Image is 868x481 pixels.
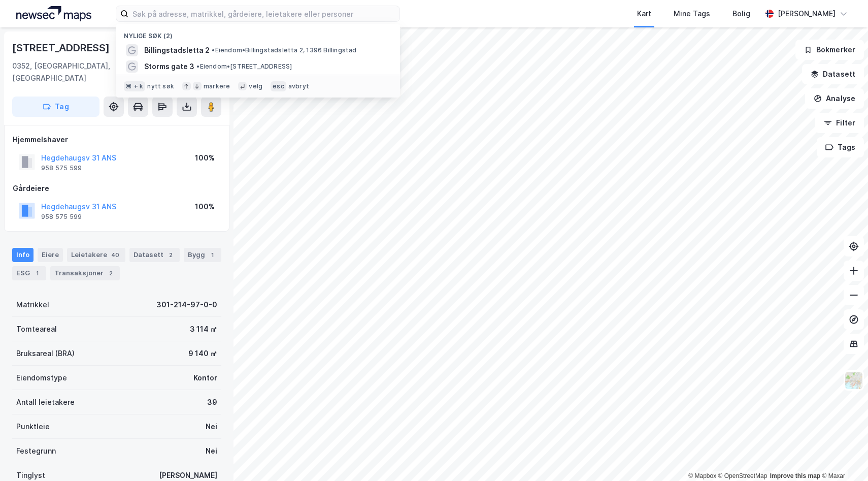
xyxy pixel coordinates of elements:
[844,371,863,390] img: Z
[16,445,56,457] div: Festegrunn
[16,421,50,433] div: Punktleie
[41,164,82,172] div: 958 575 599
[817,432,868,481] iframe: Chat Widget
[124,81,145,91] div: ⌘ + k
[815,113,864,133] button: Filter
[147,82,174,90] div: nytt søk
[204,82,230,90] div: markere
[195,152,215,164] div: 100%
[109,250,121,260] div: 40
[196,62,199,70] span: •
[106,268,116,278] div: 2
[795,40,864,60] button: Bokmerker
[16,372,67,384] div: Eiendomstype
[206,421,217,433] div: Nei
[271,81,286,91] div: esc
[184,248,221,262] div: Bygg
[805,88,864,109] button: Analyse
[16,6,91,21] img: logo.a4113a55bc3d86da70a041830d287a7e.svg
[50,266,120,280] div: Transaksjoner
[116,24,400,42] div: Nylige søk (2)
[144,60,194,73] span: Storms gate 3
[212,46,215,54] span: •
[32,268,42,278] div: 1
[16,299,49,311] div: Matrikkel
[778,8,836,20] div: [PERSON_NAME]
[188,347,217,360] div: 9 140 ㎡
[249,82,262,90] div: velg
[688,472,716,479] a: Mapbox
[12,40,112,56] div: [STREET_ADDRESS]
[38,248,63,262] div: Eiere
[13,182,221,195] div: Gårdeiere
[13,134,221,146] div: Hjemmelshaver
[770,472,820,479] a: Improve this map
[207,396,217,408] div: 39
[129,248,180,262] div: Datasett
[156,299,217,311] div: 301-214-97-0-0
[206,445,217,457] div: Nei
[12,248,34,262] div: Info
[144,44,210,56] span: Billingstadsletta 2
[212,46,356,54] span: Eiendom • Billingstadsletta 2, 1396 Billingstad
[732,8,750,20] div: Bolig
[128,6,399,21] input: Søk på adresse, matrikkel, gårdeiere, leietakere eller personer
[67,248,125,262] div: Leietakere
[718,472,767,479] a: OpenStreetMap
[288,82,309,90] div: avbryt
[165,250,176,260] div: 2
[41,213,82,221] div: 958 575 599
[196,62,292,71] span: Eiendom • [STREET_ADDRESS]
[817,432,868,481] div: Kontrollprogram for chat
[817,137,864,157] button: Tags
[16,323,57,335] div: Tomteareal
[193,372,217,384] div: Kontor
[637,8,651,20] div: Kart
[190,323,217,335] div: 3 114 ㎡
[16,396,75,408] div: Antall leietakere
[12,60,143,84] div: 0352, [GEOGRAPHIC_DATA], [GEOGRAPHIC_DATA]
[195,201,215,213] div: 100%
[802,64,864,84] button: Datasett
[12,266,46,280] div: ESG
[207,250,217,260] div: 1
[674,8,710,20] div: Mine Tags
[16,347,75,360] div: Bruksareal (BRA)
[12,97,99,117] button: Tag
